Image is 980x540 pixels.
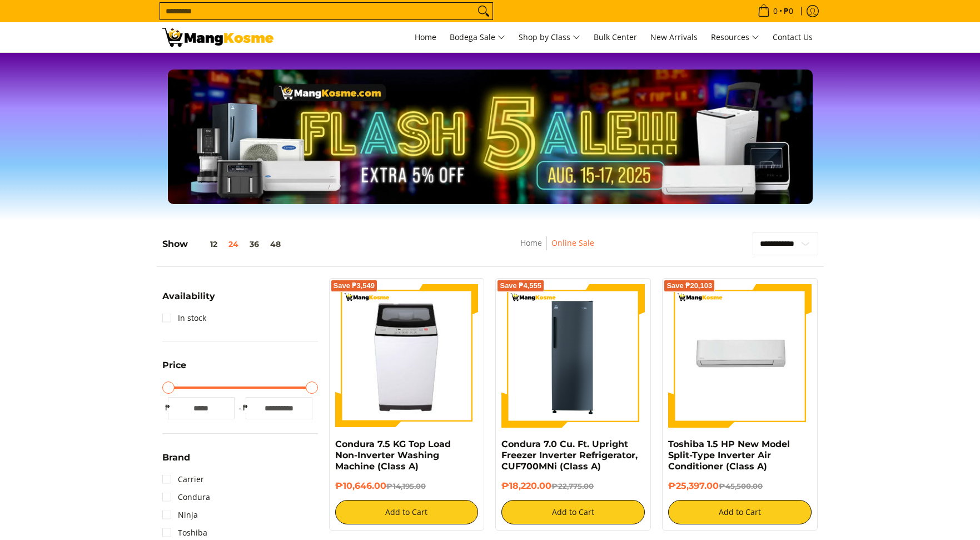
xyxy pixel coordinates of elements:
[444,22,511,52] a: Bodega Sale
[705,22,765,52] a: Resources
[162,239,286,250] h5: Show
[162,402,173,413] span: ₱
[240,402,251,413] span: ₱
[409,22,442,52] a: Home
[475,3,493,19] button: Search
[265,240,286,249] button: 48
[386,482,426,491] del: ₱14,195.00
[711,31,759,44] span: Resources
[513,22,586,52] a: Shop by Class
[668,439,790,472] a: Toshiba 1.5 HP New Model Split-Type Inverter Air Conditioner (Class A)
[501,284,645,428] img: Condura 7.0 Cu. Ft. Upright Freezer Inverter Refrigerator, CUF700MNi (Class A)
[162,292,215,301] span: Availability
[334,283,375,289] span: Save ₱3,549
[162,361,186,378] summary: Open
[501,439,638,472] a: Condura 7.0 Cu. Ft. Upright Freezer Inverter Refrigerator, CUF700MNi (Class A)
[520,237,542,248] a: Home
[501,480,645,492] h6: ₱18,220.00
[588,22,643,52] a: Bulk Center
[594,32,637,42] span: Bulk Center
[162,28,273,47] img: Online Sale | Mang Kosme
[446,236,667,261] nav: Breadcrumbs
[162,506,198,524] a: Ninja
[244,240,265,249] button: 36
[772,7,779,15] span: 0
[285,22,818,52] nav: Main Menu
[223,240,244,249] button: 24
[162,470,204,488] a: Carrier
[551,237,594,248] a: Online Sale
[645,22,703,52] a: New Arrivals
[668,500,812,524] button: Add to Cart
[551,482,594,491] del: ₱22,775.00
[668,480,812,492] h6: ₱25,397.00
[162,453,190,470] summary: Open
[500,283,541,289] span: Save ₱4,555
[415,32,436,42] span: Home
[162,309,206,327] a: In stock
[767,22,818,52] a: Contact Us
[666,283,712,289] span: Save ₱20,103
[162,292,215,309] summary: Open
[450,31,505,44] span: Bodega Sale
[754,5,797,17] span: •
[162,488,210,506] a: Condura
[162,361,186,370] span: Price
[335,439,451,472] a: Condura 7.5 KG Top Load Non-Inverter Washing Machine (Class A)
[501,500,645,524] button: Add to Cart
[335,500,479,524] button: Add to Cart
[668,284,812,428] img: Toshiba 1.5 HP New Model Split-Type Inverter Air Conditioner (Class A)
[773,32,813,42] span: Contact Us
[719,482,763,491] del: ₱45,500.00
[340,284,474,428] img: condura-7.5kg-topload-non-inverter-washing-machine-class-c-full-view-mang-kosme
[650,32,698,42] span: New Arrivals
[782,7,795,15] span: ₱0
[335,480,479,492] h6: ₱10,646.00
[188,240,223,249] button: 12
[519,31,580,44] span: Shop by Class
[162,453,190,462] span: Brand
